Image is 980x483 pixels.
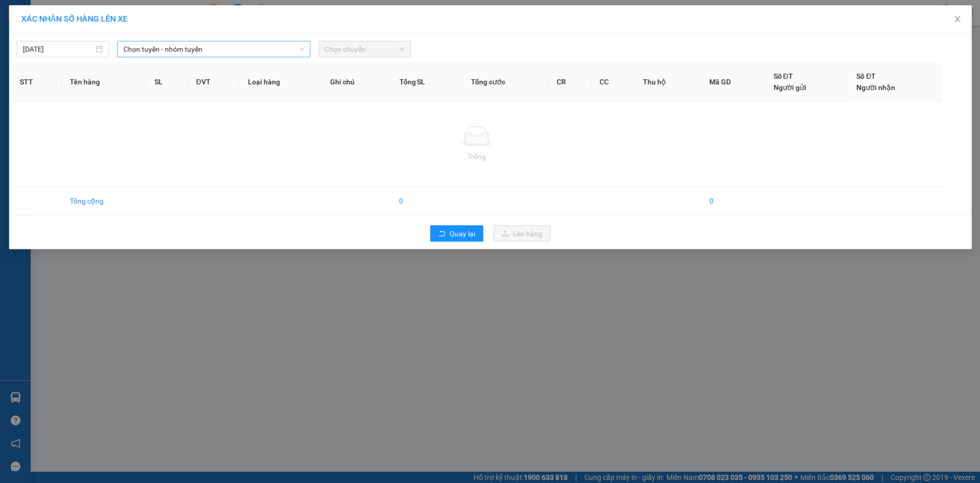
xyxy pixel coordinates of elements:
td: Tổng cộng [61,187,145,215]
th: Tổng SL [390,62,462,102]
input: 12/09/2025 [22,43,93,55]
th: Tổng cước [462,62,548,102]
th: ĐVT [187,62,239,102]
span: Chọn tuyến - nhóm tuyến [122,41,304,57]
th: Ghi chú [322,62,391,102]
li: VP [GEOGRAPHIC_DATA] [70,43,136,77]
span: Người gửi [773,83,806,91]
span: Quay lại [449,228,475,239]
span: Số ĐT [856,72,876,80]
span: rollback [438,230,445,238]
th: Tên hàng [61,62,145,102]
span: environment [5,57,12,64]
th: Thu hộ [634,62,701,102]
div: Trống [19,151,934,162]
span: down [298,46,304,52]
span: Chọn chuyến [324,41,404,57]
img: logo.jpg [5,5,41,41]
li: [PERSON_NAME] [5,5,148,25]
th: CC [591,62,634,102]
button: uploadLên hàng [493,225,550,242]
span: XÁC NHẬN SỐ HÀNG LÊN XE [20,14,127,24]
td: 0 [390,187,462,215]
span: Số ĐT [773,72,793,80]
th: CR [548,62,592,102]
th: Mã GD [701,62,765,102]
span: Người nhận [856,83,895,91]
td: 0 [701,187,765,215]
th: SL [145,62,187,102]
span: close [953,15,962,23]
button: Close [943,5,972,34]
th: STT [11,62,61,102]
button: rollbackQuay lại [430,225,483,242]
th: Loại hàng [239,62,322,102]
li: VP [PERSON_NAME] [5,43,70,55]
